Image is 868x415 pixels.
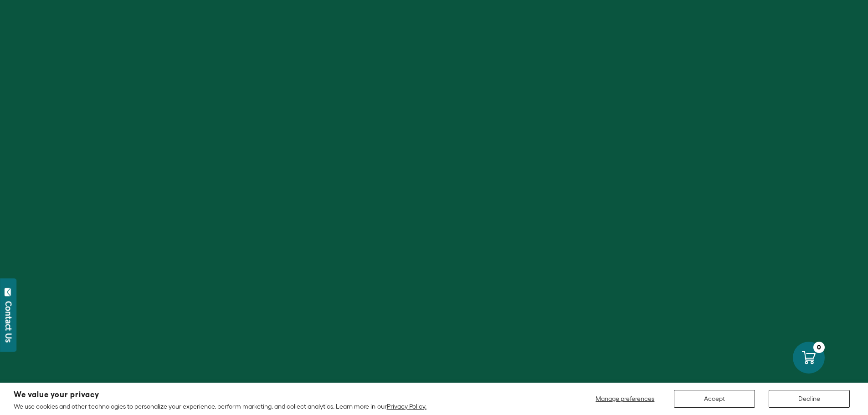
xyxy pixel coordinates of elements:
[590,390,660,408] button: Manage preferences
[14,402,426,410] p: We use cookies and other technologies to personalize your experience, perform marketing, and coll...
[387,403,426,410] a: Privacy Policy.
[813,342,825,353] div: 0
[596,395,654,402] span: Manage preferences
[4,301,13,343] div: Contact Us
[674,390,755,408] button: Accept
[14,391,426,399] h2: We value your privacy
[769,390,850,408] button: Decline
